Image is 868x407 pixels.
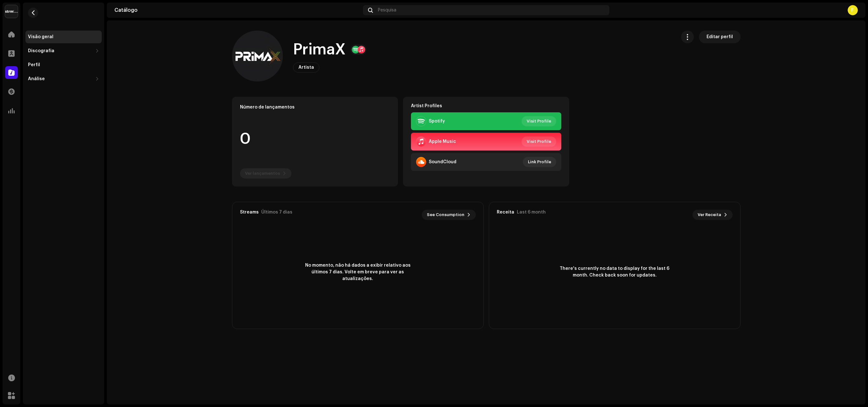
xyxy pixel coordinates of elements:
div: Análise [28,76,45,81]
div: Discografia [28,48,54,53]
div: Catálogo [114,8,360,13]
div: Last 6 month [517,210,546,215]
div: SoundCloud [429,159,456,165]
button: Ver Receita [693,210,733,220]
re-m-nav-dropdown: Discografia [25,45,102,57]
div: Perfil [28,62,40,67]
button: Visit Profile [522,116,556,126]
button: Visit Profile [522,137,556,147]
re-m-nav-dropdown: Análise [25,73,102,85]
div: F [848,5,858,15]
strong: Artist Profiles [411,103,442,109]
img: 408b884b-546b-4518-8448-1008f9c76b02 [5,5,18,18]
span: See Consumption [427,208,464,221]
div: Apple Music [429,139,456,144]
div: Spotify [429,119,445,124]
span: Visit Profile [527,115,551,128]
span: Artista [298,65,314,70]
re-m-nav-item: Visão geral [25,31,102,43]
span: Visit Profile [527,135,551,148]
div: Streams [240,210,259,215]
re-o-card-data: Número de lançamentos [232,97,398,186]
span: No momento, não há dados a exibir relativo aos últimos 7 dias. Volte em breve para ver as atualiz... [301,262,415,282]
span: Pesquisa [378,8,396,13]
span: Ver Receita [698,208,721,221]
div: Visão geral [28,34,53,39]
span: There's currently no data to display for the last 6 month. Check back soon for updates. [557,265,672,279]
button: Link Profile [523,157,556,167]
re-m-nav-item: Perfil [25,59,102,71]
span: Link Profile [528,156,551,168]
span: Editar perfil [707,31,733,43]
h1: PrimaX [293,39,345,60]
button: Editar perfil [699,31,741,43]
div: Últimos 7 dias [261,210,292,215]
button: See Consumption [422,210,476,220]
img: 02fbd57b-ab41-4848-b895-091374bdc72c [232,31,283,81]
div: Receita [497,210,514,215]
